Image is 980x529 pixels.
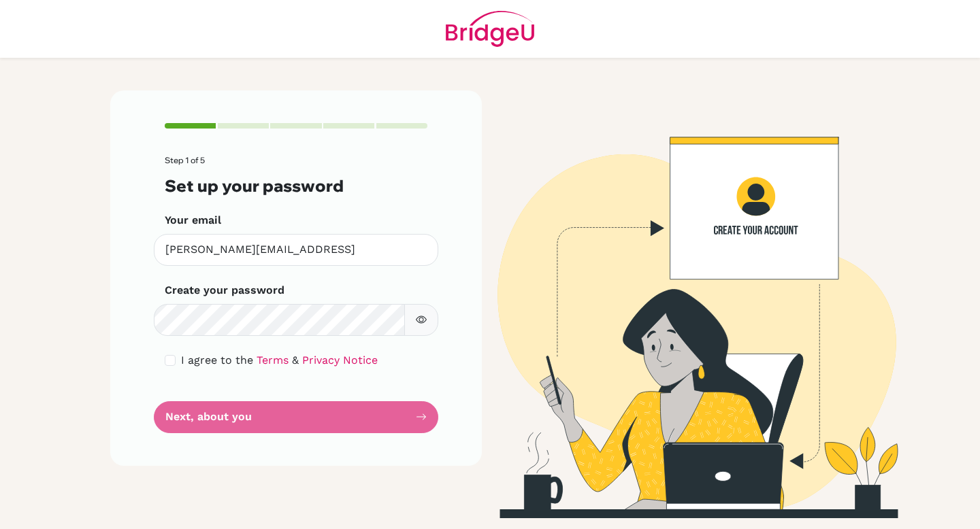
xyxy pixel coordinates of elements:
span: Step 1 of 5 [165,155,205,165]
a: Privacy Notice [302,354,378,366]
span: & [292,354,299,366]
label: Create your password [165,282,284,298]
input: Insert your email* [154,234,438,266]
a: Terms [257,354,289,366]
span: I agree to the [181,354,253,366]
label: Your email [165,212,221,228]
h3: Set up your password [165,176,427,196]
